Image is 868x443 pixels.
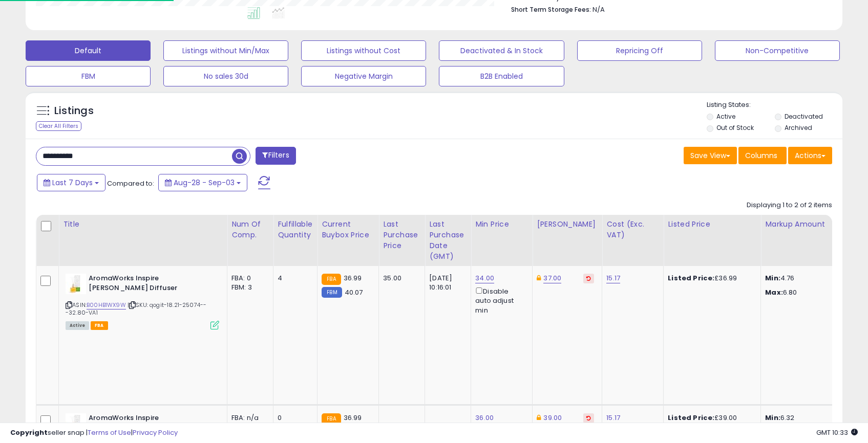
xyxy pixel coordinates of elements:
button: No sales 30d [163,66,288,86]
div: Displaying 1 to 2 of 2 items [747,201,832,210]
strong: Copyright [10,428,48,437]
span: Columns [745,150,777,161]
div: 35.00 [383,274,417,283]
a: 39.00 [543,413,562,423]
img: 31Tyj5UBMmL._SL40_.jpg [66,274,86,294]
a: B00HB1WX9W [87,301,126,309]
a: 15.17 [606,273,620,283]
a: Terms of Use [88,428,131,437]
b: Short Term Storage Fees: [511,5,591,14]
div: Num of Comp. [231,219,269,240]
button: Repricing Off [577,40,702,61]
label: Active [716,112,735,121]
button: Listings without Cost [301,40,426,61]
div: Fulfillable Quantity [278,219,313,240]
div: Markup Amount [765,219,854,230]
div: FBA: n/a [231,413,265,423]
button: Columns [738,147,787,164]
div: seller snap | | [10,428,178,438]
div: Last Purchase Price [383,219,420,251]
div: 0 [278,413,309,423]
b: Listed Price: [668,413,714,423]
div: FBA: 0 [231,274,265,283]
span: Last 7 Days [52,178,93,188]
button: B2B Enabled [439,66,564,86]
img: 31Tyj5UBMmL._SL40_.jpg [66,413,86,434]
b: AromaWorks Inspire [PERSON_NAME] Diffuser [89,413,213,435]
p: 4.76 [765,274,850,283]
div: Cost (Exc. VAT) [606,219,659,240]
button: Deactivated & In Stock [439,40,564,61]
small: FBM [322,287,342,298]
div: [PERSON_NAME] [537,219,598,230]
button: Aug-28 - Sep-03 [158,174,247,191]
label: Out of Stock [716,123,754,132]
h5: Listings [54,104,94,118]
div: ASIN: [66,274,219,328]
a: 15.17 [606,413,620,423]
span: FBA [91,321,108,330]
span: Aug-28 - Sep-03 [174,178,235,188]
a: Privacy Policy [133,428,178,437]
strong: Max: [765,287,783,297]
p: 6.32 [765,413,850,423]
div: £39.00 [668,413,753,423]
div: Clear All Filters [36,121,81,131]
span: 36.99 [344,273,362,283]
p: 6.80 [765,288,850,297]
label: Archived [785,123,812,132]
b: AromaWorks Inspire [PERSON_NAME] Diffuser [89,274,213,295]
button: Listings without Min/Max [163,40,288,61]
button: Filters [256,147,295,165]
button: Negative Margin [301,66,426,86]
div: £36.99 [668,274,753,283]
div: Disable auto adjust min [475,285,524,315]
div: [DATE] 10:16:01 [429,274,463,292]
button: FBM [26,66,151,86]
a: 34.00 [475,273,494,283]
small: FBA [322,413,341,425]
button: Last 7 Days [37,174,105,191]
button: Non-Competitive [715,40,840,61]
small: FBA [322,274,341,285]
a: 36.00 [475,413,494,423]
div: FBM: 3 [231,283,265,292]
strong: Min: [765,413,780,423]
span: Compared to: [107,179,154,188]
button: Actions [788,147,832,164]
span: All listings currently available for purchase on Amazon [66,321,89,330]
div: Title [63,219,223,230]
button: Default [26,40,151,61]
span: 36.99 [344,413,362,423]
p: Listing States: [707,100,842,110]
span: 40.07 [345,287,363,297]
div: Current Buybox Price [322,219,374,240]
div: Min Price [475,219,528,230]
strong: Min: [765,273,780,283]
span: 2025-09-11 10:33 GMT [816,428,858,437]
b: Listed Price: [668,273,714,283]
div: Last Purchase Date (GMT) [429,219,467,262]
button: Save View [684,147,737,164]
div: 4 [278,274,309,283]
div: Listed Price [668,219,756,230]
span: N/A [592,5,605,14]
label: Deactivated [785,112,823,121]
span: | SKU: qogit-18.21-25074---32.80-VA1 [66,301,206,316]
a: 37.00 [543,273,561,283]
